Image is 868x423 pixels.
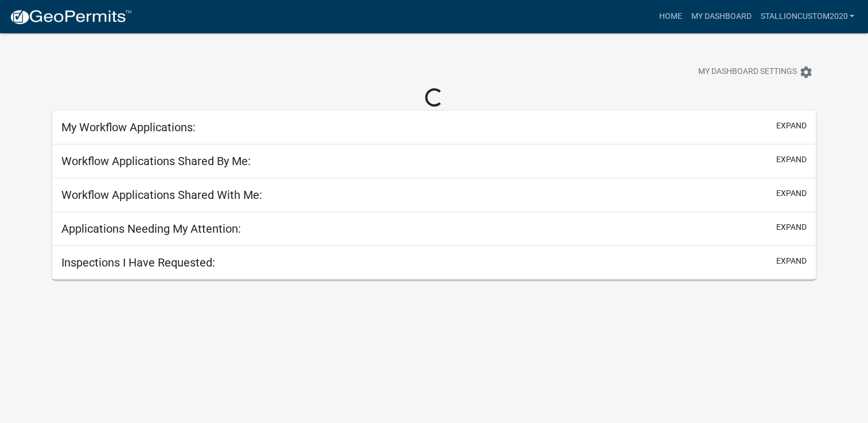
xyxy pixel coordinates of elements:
h5: Inspections I Have Requested: [61,256,215,269]
button: expand [776,187,807,199]
h5: Applications Needing My Attention: [61,222,241,236]
span: My Dashboard Settings [698,65,797,79]
button: expand [776,154,807,166]
h5: Workflow Applications Shared With Me: [61,188,262,202]
button: expand [776,120,807,132]
a: My Dashboard [686,6,756,28]
i: settings [799,65,813,79]
a: Home [654,6,686,28]
h5: My Workflow Applications: [61,120,196,134]
a: stallioncustom2020 [756,6,859,28]
h5: Workflow Applications Shared By Me: [61,154,251,168]
button: expand [776,221,807,233]
button: My Dashboard Settingssettings [689,61,822,83]
button: expand [776,255,807,267]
